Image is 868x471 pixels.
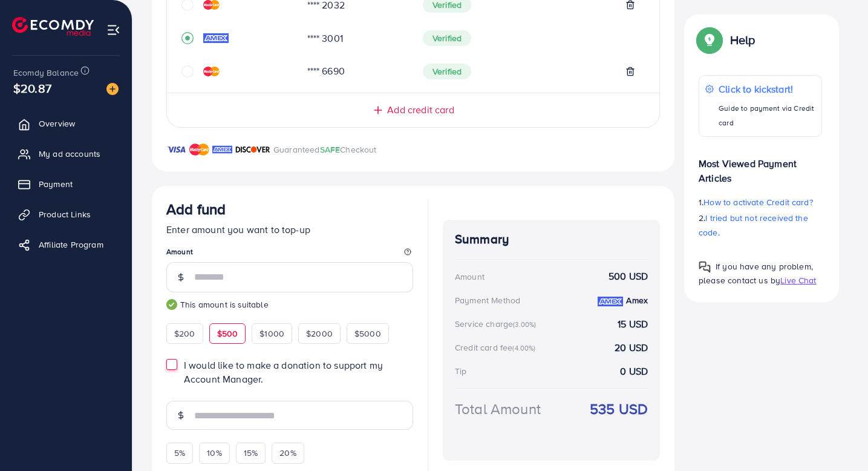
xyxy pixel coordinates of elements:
img: credit [203,67,220,76]
img: guide [166,299,177,310]
svg: record circle [181,32,194,44]
p: Click to kickstart! [719,82,815,96]
img: brand [189,142,209,157]
a: Overview [9,111,123,136]
span: Overview [39,117,75,130]
p: Guide to payment via Credit card [719,101,815,130]
small: (4.00%) [512,343,535,353]
span: 15% [244,447,258,459]
h3: Add fund [166,200,226,218]
span: Affiliate Program [39,239,103,251]
span: How to activate Credit card? [703,196,812,208]
img: Popup guide [699,261,711,273]
strong: 500 USD [609,269,648,283]
strong: 0 USD [620,364,648,378]
span: I would like to make a donation to support my Account Manager. [184,358,383,386]
span: Payment [39,178,73,190]
img: logo [12,17,94,36]
span: $500 [217,328,238,340]
span: Ecomdy Balance [13,67,79,79]
span: 10% [207,447,221,459]
p: Enter amount you want to top-up [166,222,413,237]
a: Affiliate Program [9,232,123,257]
small: This amount is suitable [166,298,413,311]
span: My ad accounts [39,148,100,160]
p: 2. [699,211,822,240]
strong: Amex [626,294,648,306]
span: Verified [423,64,471,79]
svg: circle [181,65,194,77]
span: If you have any problem, please contact us by [699,260,813,286]
span: Add credit card [387,103,454,117]
img: menu [106,23,120,37]
img: brand [212,142,232,157]
p: Most Viewed Payment Articles [699,147,822,185]
img: credit [598,297,623,306]
legend: Amount [166,246,413,262]
strong: 535 USD [590,398,648,420]
span: $1000 [259,328,284,340]
span: Verified [423,30,471,46]
span: $20.87 [13,79,51,97]
div: Amount [455,271,485,283]
div: Service charge [455,318,540,330]
iframe: Chat [817,417,859,462]
div: Total Amount [455,398,541,420]
span: $200 [174,328,195,340]
img: image [106,83,119,95]
span: Product Links [39,208,91,220]
h4: Summary [455,232,648,247]
img: brand [235,142,270,157]
span: $5000 [354,328,381,340]
a: Payment [9,172,123,196]
div: Credit card fee [455,341,540,354]
span: Live Chat [780,274,816,286]
p: 1. [699,195,822,209]
div: Tip [455,365,466,377]
p: Help [730,33,755,47]
img: credit [203,33,229,43]
p: Guaranteed Checkout [273,142,377,157]
strong: 20 USD [615,341,648,355]
span: SAFE [320,143,341,156]
span: $2000 [306,328,333,340]
small: (3.00%) [513,320,536,329]
img: Popup guide [699,29,720,51]
span: I tried but not received the code. [699,212,808,239]
img: brand [166,142,186,157]
span: 20% [279,447,296,459]
a: My ad accounts [9,142,123,166]
div: Payment Method [455,294,520,306]
a: Product Links [9,202,123,226]
span: 5% [174,447,185,459]
strong: 15 USD [618,317,648,331]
